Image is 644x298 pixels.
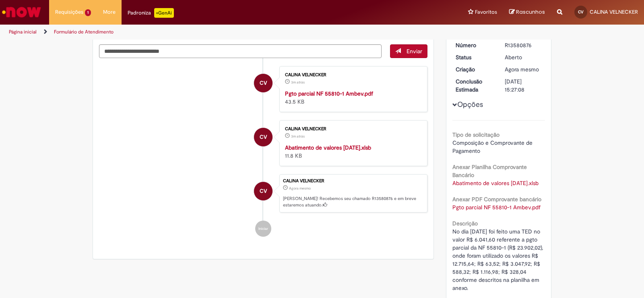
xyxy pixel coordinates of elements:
p: +GenAi [154,8,174,18]
time: 30/09/2025 10:24:12 [291,134,305,139]
div: CALINA VELNECKER [254,182,272,200]
span: 3m atrás [291,134,305,139]
span: Composição e Comprovante de Pagamento [452,139,534,154]
div: Padroniza [128,8,174,18]
div: CALINA VELNECKER [285,127,419,131]
span: CV [578,9,584,15]
div: R13580876 [505,41,542,49]
p: [PERSON_NAME]! Recebemos seu chamado R13580876 e em breve estaremos atuando. [283,196,423,208]
div: [DATE] 15:27:08 [505,77,542,94]
dt: Número [450,41,499,49]
span: No dia [DATE] foi feito uma TED no valor R$ 6.041,60 referente a pgto parcial da NF 55810-1 (R$ 2... [452,228,545,292]
img: ServiceNow [1,4,42,20]
dt: Criação [450,65,499,73]
span: CV [260,181,267,201]
b: Anexar PDF Comprovante bancário [452,196,541,203]
button: Enviar [390,44,427,58]
a: Download de Abatimento de valores 29 Set 2025.xlsb [452,179,539,187]
li: CALINA VELNECKER [99,174,427,213]
span: Agora mesmo [289,186,311,191]
ul: Histórico de tíquete [99,58,427,245]
span: Favoritos [475,8,497,16]
a: Pgto parcial NF 55810-1 Ambev.pdf [285,90,373,97]
a: Rascunhos [509,8,545,16]
span: 1 [85,9,91,16]
dt: Status [450,53,499,61]
time: 30/09/2025 10:27:04 [289,186,311,191]
span: More [103,8,116,16]
span: Rascunhos [516,8,545,16]
span: Agora mesmo [505,66,539,73]
div: 30/09/2025 11:27:04 [505,65,542,73]
a: Download de Pgto parcial NF 55810-1 Ambev.pdf [452,204,541,211]
b: Anexar Planilha Comprovante Bancário [452,163,527,179]
div: CALINA VELNECKER [254,74,272,92]
a: Formulário de Atendimento [54,29,114,35]
div: 43.5 KB [285,90,419,106]
span: CV [260,127,267,147]
div: CALINA VELNECKER [254,128,272,146]
b: Tipo de solicitação [452,131,500,138]
span: CV [260,73,267,93]
time: 30/09/2025 10:24:21 [291,80,305,85]
div: CALINA VELNECKER [283,179,423,183]
textarea: Digite sua mensagem aqui... [99,44,382,58]
div: 11.8 KB [285,144,419,160]
div: CALINA VELNECKER [285,73,419,77]
span: CALINA VELNECKER [590,8,638,15]
span: 3m atrás [291,80,305,85]
span: Enviar [407,48,422,55]
b: Descrição [452,220,478,227]
a: Abatimento de valores [DATE].xlsb [285,144,371,151]
span: Requisições [55,8,83,16]
a: Página inicial [9,29,37,35]
ul: Trilhas de página [6,25,423,40]
dt: Conclusão Estimada [450,77,499,94]
div: Aberto [505,53,542,61]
